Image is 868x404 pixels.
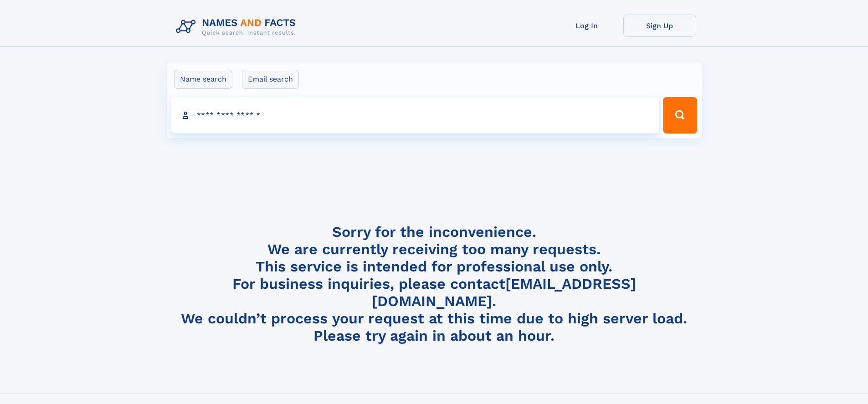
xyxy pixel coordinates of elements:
[242,70,299,89] label: Email search
[663,97,697,133] button: Search Button
[171,97,659,133] input: search input
[174,70,232,89] label: Name search
[172,223,696,345] h4: Sorry for the inconvenience. We are currently receiving too many requests. This service is intend...
[550,15,623,37] a: Log In
[172,15,303,39] img: Logo Names and Facts
[372,275,636,310] a: [EMAIL_ADDRESS][DOMAIN_NAME]
[623,15,696,37] a: Sign Up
